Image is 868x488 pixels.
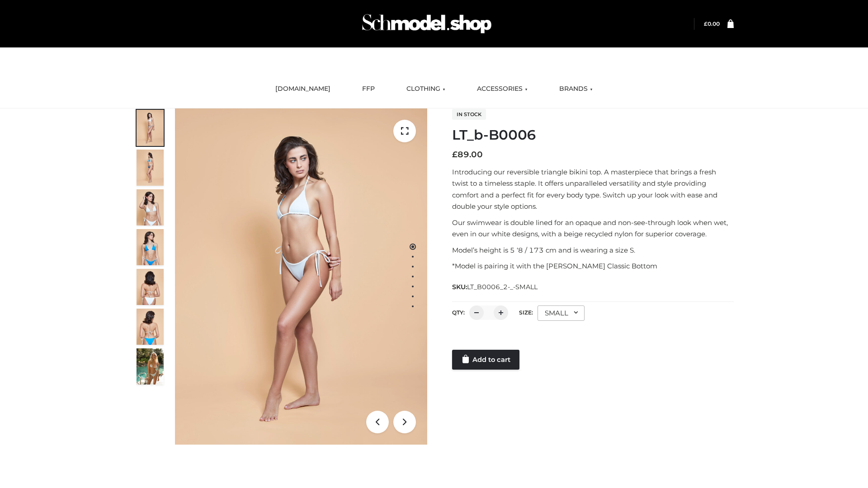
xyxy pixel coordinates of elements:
[400,79,452,99] a: CLOTHING
[359,6,495,42] img: Schmodel Admin 964
[355,79,382,99] a: FFP
[452,244,734,256] p: Model’s height is 5 ‘8 / 173 cm and is wearing a size S.
[452,217,734,240] p: Our swimwear is double lined for an opaque and non-see-through look when wet, even in our white d...
[552,79,599,99] a: BRANDS
[137,189,164,225] img: ArielClassicBikiniTop_CloudNine_AzureSky_OW114ECO_3-scaled.jpg
[452,150,458,160] span: £
[137,110,164,146] img: ArielClassicBikiniTop_CloudNine_AzureSky_OW114ECO_1-scaled.jpg
[452,309,465,316] label: QTY:
[137,348,164,385] img: Arieltop_CloudNine_AzureSky2.jpg
[137,150,164,186] img: ArielClassicBikiniTop_CloudNine_AzureSky_OW114ECO_2-scaled.jpg
[452,150,483,160] bdi: 89.00
[519,309,533,316] label: Size:
[452,350,519,370] a: Add to cart
[704,20,720,27] a: £0.00
[175,108,427,445] img: ArielClassicBikiniTop_CloudNine_AzureSky_OW114ECO_1
[538,305,585,321] div: SMALL
[452,260,734,272] p: *Model is pairing it with the [PERSON_NAME] Classic Bottom
[704,20,720,27] bdi: 0.00
[452,166,734,212] p: Introducing our reversible triangle bikini top. A masterpiece that brings a fresh twist to a time...
[452,282,538,292] span: SKU:
[452,127,734,143] h1: LT_b-B0006
[704,20,708,27] span: £
[470,79,534,99] a: ACCESSORIES
[467,283,538,291] span: LT_B0006_2-_-SMALL
[137,229,164,265] img: ArielClassicBikiniTop_CloudNine_AzureSky_OW114ECO_4-scaled.jpg
[269,79,337,99] a: [DOMAIN_NAME]
[137,309,164,345] img: ArielClassicBikiniTop_CloudNine_AzureSky_OW114ECO_8-scaled.jpg
[452,109,486,120] span: In stock
[137,269,164,305] img: ArielClassicBikiniTop_CloudNine_AzureSky_OW114ECO_7-scaled.jpg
